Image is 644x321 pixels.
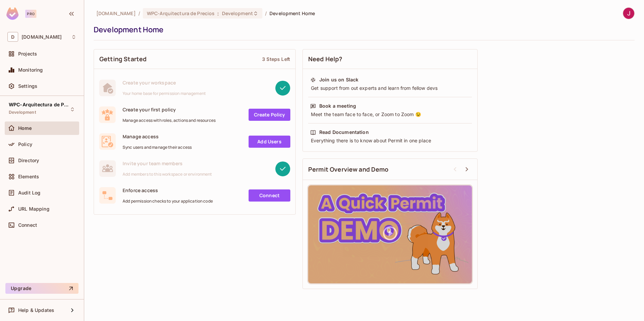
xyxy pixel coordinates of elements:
div: Everything there is to know about Permit in one place [310,137,470,144]
span: Manage access with roles, actions and resources [123,118,216,123]
span: Permit Overview and Demo [308,165,389,174]
img: SReyMgAAAABJRU5ErkJggg== [6,7,19,20]
span: Directory [18,158,39,163]
div: Read Documentation [319,129,369,136]
div: Get support from out experts and learn from fellow devs [310,85,470,92]
span: Policy [18,142,32,147]
span: Workspace: deacero.com [22,34,62,40]
a: Add Users [249,136,290,148]
div: Book a meeting [319,103,356,109]
li: / [265,10,267,16]
span: Enforce access [123,187,213,193]
span: D [7,32,18,42]
span: Development Home [269,10,315,16]
span: Manage access [123,133,192,140]
span: Audit Log [18,190,40,195]
span: Add members to this workspace or environment [123,172,212,177]
span: Development [222,10,253,16]
span: Elements [18,174,39,179]
span: Help & Updates [18,308,54,313]
span: the active workspace [96,10,136,16]
a: Create Policy [249,109,290,121]
span: Connect [18,222,37,228]
span: Getting Started [99,55,147,63]
span: Projects [18,51,37,57]
div: Meet the team face to face, or Zoom to Zoom 😉 [310,111,470,118]
span: Invite your team members [123,160,212,167]
button: Upgrade [5,283,78,294]
span: Development [9,110,36,115]
span: Create your workspace [123,79,206,86]
div: Pro [25,10,36,18]
span: Monitoring [18,67,43,73]
span: Need Help? [308,55,343,63]
span: WPC-Arquitectura de Precios [9,102,69,107]
span: : [217,11,219,16]
img: JULIO CESAR VALDEZ [623,8,634,19]
a: Connect [249,189,290,202]
span: WPC-Arquitectura de Precios [147,10,215,16]
span: Sync users and manage their access [123,145,192,150]
span: URL Mapping [18,206,50,212]
span: Settings [18,83,37,89]
span: Create your first policy [123,106,216,113]
div: Join us on Slack [319,76,358,83]
span: Your home base for permission management [123,91,206,96]
span: Add permission checks to your application code [123,199,213,204]
li: / [138,10,140,16]
div: 3 Steps Left [262,56,290,62]
div: Development Home [94,25,631,35]
span: Home [18,126,32,131]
